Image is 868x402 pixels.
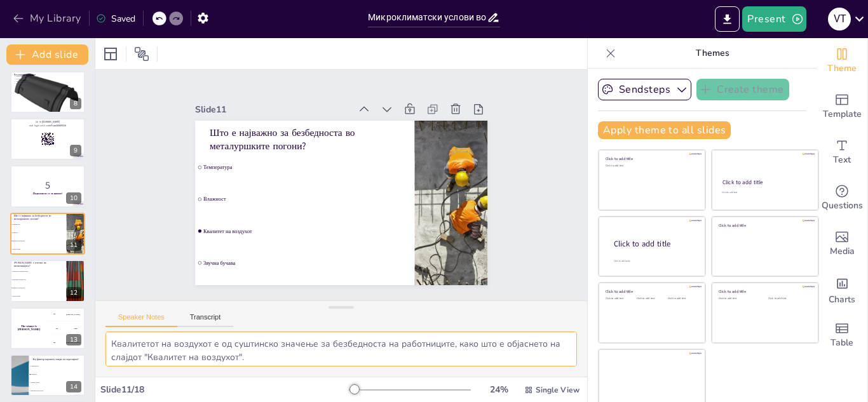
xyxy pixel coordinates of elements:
div: Click to add title [606,156,696,161]
span: Template [823,107,862,121]
div: Click to add text [606,164,696,168]
span: Звучна бучава [31,382,85,383]
span: Звучна бучава [12,248,65,250]
strong: [DOMAIN_NAME] [42,121,60,124]
strong: Подготовете се за квизот! [33,192,62,195]
textarea: Квалитетот на воздухот е од суштинско значење за безбедноста на работниците, како што е објаснето... [105,332,577,366]
div: 300 [48,335,85,349]
div: Click to add title [719,289,810,294]
p: Корективни мерки [14,83,81,85]
span: Влажност [203,196,412,203]
p: Go to [14,120,81,124]
button: Create theme [696,79,789,100]
div: 14 [10,354,85,396]
button: Apply theme to all slides [598,121,731,139]
span: Звучна бучава [12,295,65,297]
p: 5 [14,178,81,192]
span: Контрола на температурата [12,271,65,272]
p: Вклучување на работниците [14,80,81,83]
div: 12 [66,287,81,298]
span: Position [134,46,149,62]
div: Click to add title [719,222,810,227]
button: Present [742,6,806,32]
span: Charts [829,293,855,307]
div: Click to add title [606,289,696,294]
div: Add images, graphics, shapes or video [817,221,867,267]
button: My Library [10,8,86,29]
div: 11 [10,213,85,255]
span: Звучна бучава [203,260,412,266]
span: Квалитет на воздухот [31,390,85,391]
input: Insert title [368,8,487,27]
div: 10 [66,192,81,204]
div: Saved [96,13,135,25]
span: Влажност [31,373,85,375]
span: Квалитет на воздухот [12,240,65,241]
div: Add ready made slides [817,84,867,130]
div: 8 [10,71,85,113]
p: Планови за проверки [14,77,81,80]
div: 200 [48,321,85,335]
span: Температура [12,224,65,225]
div: 12 [10,260,85,302]
button: V T [828,6,851,32]
span: Single View [536,385,580,395]
p: Регуларни проверки [14,72,81,76]
p: Themes [621,38,804,69]
div: 9 [10,118,85,160]
div: Get real-time input from your audience [817,175,867,221]
span: Theme [827,62,857,76]
p: Идентификување на проблеми [14,76,81,78]
h4: The winner is [PERSON_NAME] [10,325,48,331]
button: Add slide [6,44,88,65]
div: Layout [100,44,121,64]
span: Квалитет на воздухот [12,287,65,288]
div: Click to add body [614,260,694,263]
span: Table [831,336,853,350]
div: Slide 11 [195,104,350,116]
span: Media [830,245,855,258]
div: Click to add text [637,297,665,300]
button: Transcript [177,313,234,327]
span: Квалитет на воздухот [203,228,412,234]
div: Slide 11 / 18 [100,384,349,396]
div: Change the overall theme [817,38,867,84]
div: V T [828,8,851,30]
div: 24 % [484,384,514,396]
span: Контрола на влажноста [12,279,65,281]
span: Questions [822,199,863,213]
div: Click to add text [722,191,806,194]
button: Speaker Notes [105,313,177,327]
p: Кој фактор најмногу влијае на корозијата? [32,358,81,361]
div: 13 [66,334,81,345]
div: Click to add text [768,297,808,300]
button: Sendsteps [598,79,691,100]
div: Click to add text [606,297,634,300]
div: Click to add text [668,297,696,300]
div: 8 [70,98,81,109]
div: Click to add text [719,297,759,300]
div: 11 [66,239,81,251]
div: Add text boxes [817,130,867,175]
button: Export to PowerPoint [715,6,740,32]
div: Add a table [817,312,867,358]
div: Click to add title [614,239,695,250]
span: Температура [31,366,85,367]
div: 10 [10,165,85,207]
p: Што е најважно за безбедноста во металуршките погони? [210,126,400,153]
div: 9 [70,145,81,156]
p: Што е најважно за безбедноста во металуршките погони? [14,214,63,221]
div: Add charts and graphs [817,267,867,312]
div: 14 [66,381,81,392]
div: 100 [48,307,85,321]
span: Температура [203,164,412,171]
div: Jaap [74,327,77,329]
div: 13 [10,307,85,349]
p: [PERSON_NAME] е улогата на вентилацијата? [14,261,63,268]
span: Влажност [12,232,65,233]
span: Text [833,153,851,167]
div: Click to add title [722,178,807,186]
p: and login with code [14,124,81,128]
